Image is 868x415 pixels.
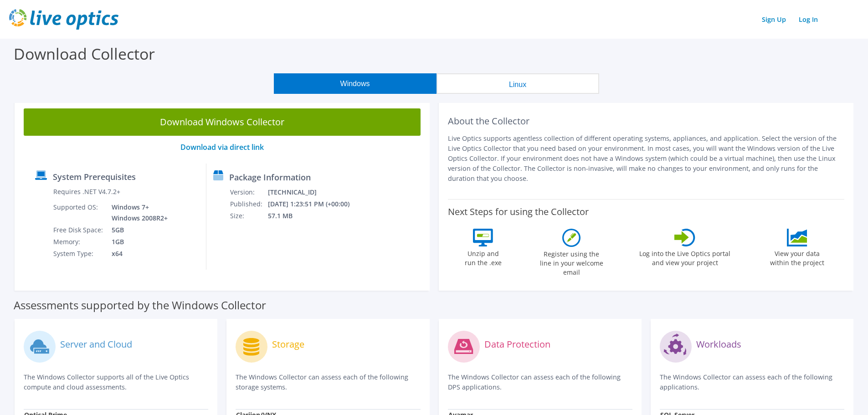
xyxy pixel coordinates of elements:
[230,210,267,222] td: Size:
[14,301,266,310] label: Assessments supported by the Windows Collector
[794,13,822,26] a: Log In
[448,116,845,127] h2: About the Collector
[53,201,105,224] td: Supported OS:
[448,133,845,184] p: Live Optics supports agentless collection of different operating systems, appliances, and applica...
[462,246,504,267] label: Unzip and run the .exe
[53,224,105,236] td: Free Disk Space:
[229,173,311,182] label: Package Information
[105,248,169,260] td: x64
[274,73,437,94] button: Windows
[537,247,606,277] label: Register using the line in your welcome email
[484,340,550,349] label: Data Protection
[448,372,632,392] p: The Windows Collector can assess each of the following DPS applications.
[267,198,362,210] td: [DATE] 1:23:51 PM (+00:00)
[764,246,830,267] label: View your data within the project
[53,248,105,260] td: System Type:
[105,236,169,248] td: 1GB
[267,210,362,222] td: 57.1 MB
[105,201,169,224] td: Windows 7+ Windows 2008R2+
[53,236,105,248] td: Memory:
[639,246,731,267] label: Log into the Live Optics portal and view your project
[437,73,599,94] button: Linux
[696,340,741,349] label: Workloads
[660,372,844,392] p: The Windows Collector can assess each of the following applications.
[105,224,169,236] td: 5GB
[24,372,208,392] p: The Windows Collector supports all of the Live Optics compute and cloud assessments.
[53,187,120,196] label: Requires .NET V4.7.2+
[180,142,264,152] a: Download via direct link
[53,172,136,181] label: System Prerequisites
[60,340,132,349] label: Server and Cloud
[9,9,118,30] img: live_optics_svg.svg
[230,198,267,210] td: Published:
[24,108,421,136] a: Download Windows Collector
[14,43,155,64] label: Download Collector
[267,186,362,198] td: [TECHNICAL_ID]
[272,340,304,349] label: Storage
[757,13,791,26] a: Sign Up
[236,372,420,392] p: The Windows Collector can assess each of the following storage systems.
[230,186,267,198] td: Version:
[448,206,589,217] label: Next Steps for using the Collector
